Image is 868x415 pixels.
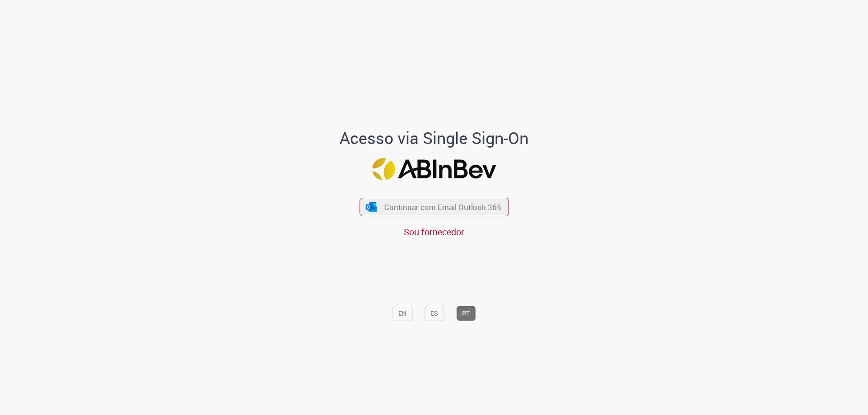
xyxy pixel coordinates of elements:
img: ícone Azure/Microsoft 360 [365,202,378,212]
button: PT [456,306,476,321]
button: EN [392,306,412,321]
span: Continuar com Email Outlook 365 [384,202,501,212]
h1: Acesso via Single Sign-On [309,129,560,147]
button: ES [425,306,444,321]
img: Logo ABInBev [372,158,496,180]
button: ícone Azure/Microsoft 360 Continuar com Email Outlook 365 [359,198,509,216]
a: Sou fornecedor [404,226,464,238]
